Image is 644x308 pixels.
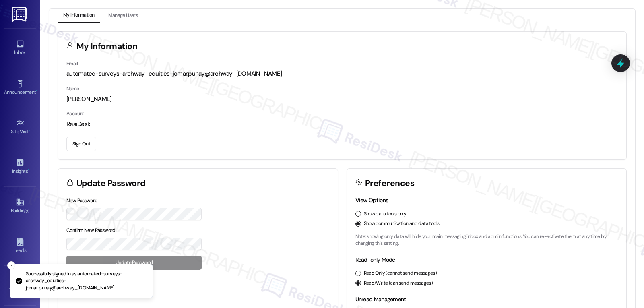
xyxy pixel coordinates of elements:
[4,116,36,138] a: Site Visit •
[4,275,36,296] a: Templates •
[66,110,84,117] label: Account
[364,220,440,227] label: Show communication and data tools
[28,167,29,173] span: •
[4,195,36,217] a: Buildings
[66,137,96,151] button: Sign Out
[66,227,116,234] label: Confirm New Password
[364,280,433,287] label: Read/Write (can send messages)
[76,42,138,51] h3: My Information
[355,296,406,303] label: Unread Management
[66,95,618,103] div: [PERSON_NAME]
[103,9,143,23] button: Manage Users
[66,60,78,67] label: Email
[7,261,15,269] button: Close toast
[364,270,437,277] label: Read Only (cannot send messages)
[66,197,98,204] label: New Password
[4,235,36,257] a: Leads
[4,37,36,59] a: Inbox
[355,196,388,204] label: View Options
[58,9,100,23] button: My Information
[355,256,395,263] label: Read-only Mode
[4,156,36,178] a: Insights •
[355,233,618,247] p: Note: showing only data will hide your main messaging inbox and admin functions. You can re-activ...
[365,179,414,188] h3: Preferences
[66,70,618,78] div: automated-surveys-archway_equities-jomar.punay@archway_[DOMAIN_NAME]
[66,120,618,128] div: ResiDesk
[36,88,37,94] span: •
[66,85,79,92] label: Name
[26,271,146,292] p: Successfully signed in as automated-surveys-archway_equities-jomar.punay@archway_[DOMAIN_NAME]
[29,128,30,133] span: •
[76,179,146,188] h3: Update Password
[364,211,407,218] label: Show data tools only
[12,7,28,22] img: ResiDesk Logo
